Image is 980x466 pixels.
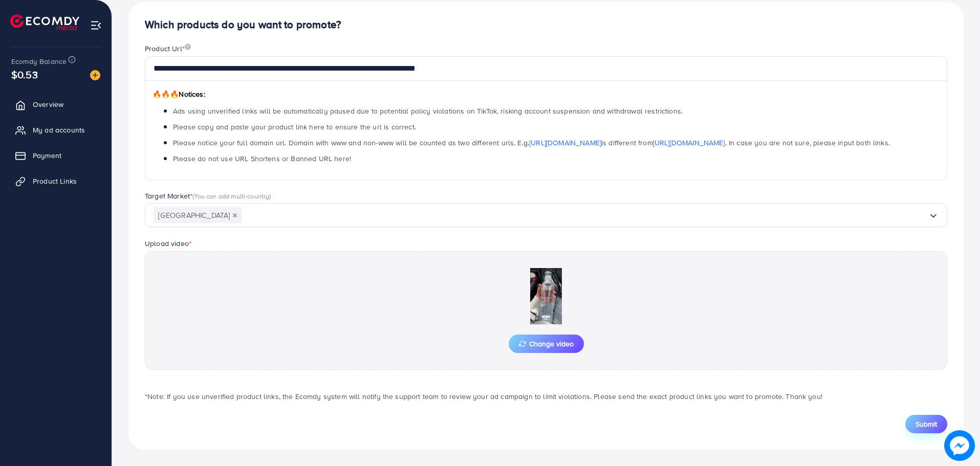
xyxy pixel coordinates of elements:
[519,340,574,347] span: Change video
[509,335,584,353] button: Change video
[653,138,725,148] a: [URL][DOMAIN_NAME]
[33,176,77,186] span: Product Links
[33,99,63,109] span: Overview
[11,56,67,66] span: Ecomdy Balance
[8,171,104,191] a: Product Links
[8,145,104,166] a: Payment
[905,415,947,433] button: Submit
[173,153,351,164] span: Please do not use URL Shortens or Banned URL here!
[185,43,191,50] img: image
[11,67,38,82] span: $0.53
[10,14,79,30] img: logo
[916,419,937,429] span: Submit
[90,70,100,80] img: image
[192,191,271,201] span: (You can add multi-country)
[90,19,102,31] img: menu
[495,268,597,324] img: Preview Image
[33,150,61,161] span: Payment
[145,18,947,31] h4: Which products do you want to promote?
[8,120,104,140] a: My ad accounts
[145,191,271,201] label: Target Market
[944,430,975,461] img: image
[173,138,890,148] span: Please notice your full domain url. Domain with www and non-www will be counted as two different ...
[529,138,601,148] a: [URL][DOMAIN_NAME]
[153,89,205,99] span: Notices:
[232,213,237,218] button: Deselect Pakistan
[33,125,85,135] span: My ad accounts
[173,122,416,132] span: Please copy and paste your product link here to ensure the url is correct.
[173,106,683,116] span: Ads using unverified links will be automatically paused due to potential policy violations on Tik...
[242,207,928,223] input: Search for option
[8,94,104,115] a: Overview
[145,203,947,227] div: Search for option
[145,390,947,403] p: *Note: If you use unverified product links, the Ecomdy system will notify the support team to rev...
[145,238,191,249] label: Upload video
[153,89,179,99] span: 🔥🔥🔥
[145,43,191,54] label: Product Url
[154,207,242,223] span: [GEOGRAPHIC_DATA]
